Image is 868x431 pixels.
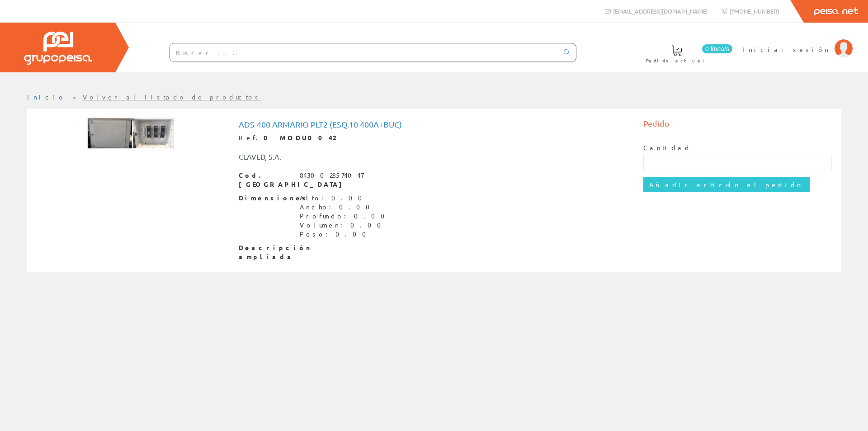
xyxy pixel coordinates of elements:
[27,93,66,101] a: Inicio
[643,143,691,152] label: Cantidad
[264,133,335,142] strong: 0 MODU0042
[300,212,390,221] div: Profundo: 0.00
[613,7,708,15] span: [EMAIL_ADDRESS][DOMAIN_NAME]
[239,243,293,261] span: Descripción ampliada
[730,7,779,15] span: [PHONE_NUMBER]
[87,118,174,150] img: Foto artículo Ads-400 Armario Plt2 (esq.10 400a+buc) (192x72.393442622951)
[300,230,390,239] div: Peso: 0.00
[300,221,390,230] div: Volumen: 0.00
[643,118,832,134] div: Pedido
[239,171,293,189] span: Cod. [GEOGRAPHIC_DATA]
[239,194,293,203] span: Dimensiones
[742,38,853,46] a: Iniciar sesión
[239,120,630,129] h1: Ads-400 Armario Plt2 (esq.10 400a+buc)
[742,45,830,54] span: Iniciar sesión
[170,43,558,62] input: Buscar ...
[83,93,261,101] a: Volver al listado de productos
[239,133,630,142] div: Ref.
[232,152,468,162] div: CLAVED, S.A.
[300,171,363,180] div: 8430028574047
[643,177,810,192] input: Añadir artículo al pedido
[24,32,92,65] img: Grupo Peisa
[702,44,732,53] span: 0 línea/s
[646,56,708,65] span: Pedido actual
[300,203,390,212] div: Ancho: 0.00
[300,194,390,203] div: Alto: 0.00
